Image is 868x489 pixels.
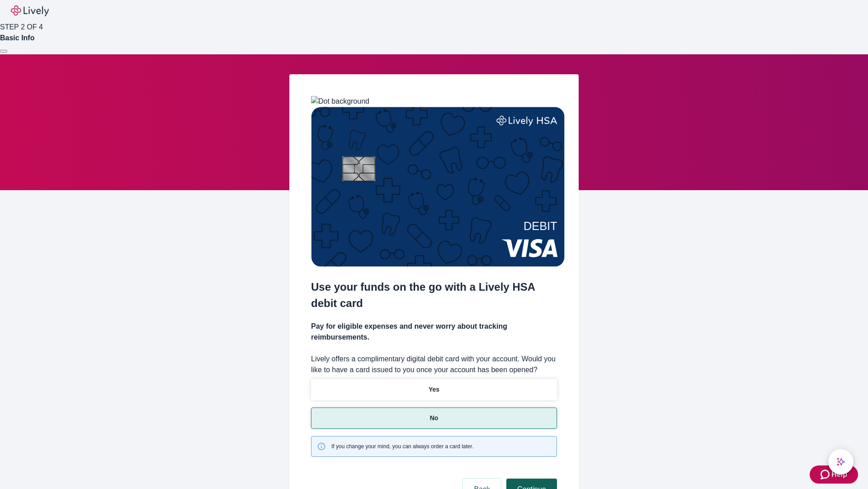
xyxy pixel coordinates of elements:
[810,465,858,484] button: Zendesk support iconHelp
[331,442,473,451] span: If you change your mind, you can always order a card later.
[311,107,565,267] img: Debit card
[828,449,854,475] button: chat
[836,457,845,466] svg: Lively AI Assistant
[831,469,847,480] span: Help
[311,279,557,312] h2: Use your funds on the go with a Lively HSA debit card
[311,407,557,429] button: No
[429,385,439,394] p: Yes
[311,321,557,343] h4: Pay for eligible expenses and never worry about tracking reimbursements.
[821,469,831,480] svg: Zendesk support icon
[311,354,557,375] label: Lively offers a complimentary digital debit card with your account. Would you like to have a card...
[311,96,369,107] img: Dot background
[11,5,49,16] img: Lively
[311,379,557,400] button: Yes
[430,413,439,423] p: No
